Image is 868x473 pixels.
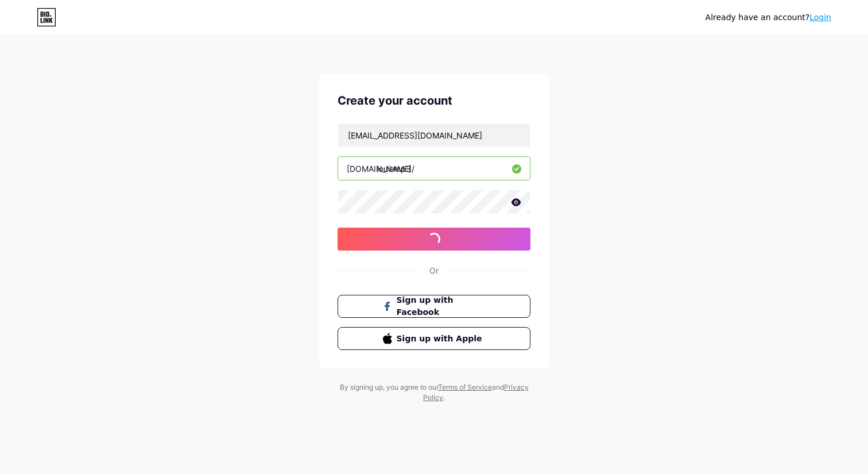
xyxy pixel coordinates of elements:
[338,295,530,318] button: Sign up with Facebook
[347,163,414,175] div: [DOMAIN_NAME]/
[438,383,492,391] a: Terms of Service
[397,333,486,345] span: Sign up with Apple
[338,124,530,147] input: Email
[336,382,532,403] div: By signing up, you agree to our and .
[429,264,439,276] div: Or
[338,327,530,350] button: Sign up with Apple
[338,92,530,109] div: Create your account
[706,11,831,24] div: Already have an account?
[397,294,486,318] span: Sign up with Facebook
[338,157,530,180] input: username
[809,13,831,22] a: Login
